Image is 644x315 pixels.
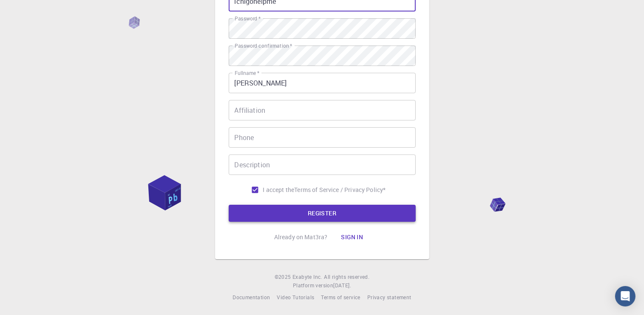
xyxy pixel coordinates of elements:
[233,294,270,301] span: Documentation
[333,281,351,290] a: [DATE].
[235,69,259,77] label: Fullname
[277,294,314,301] span: Video Tutorials
[293,281,333,290] span: Platform version
[367,294,411,301] span: Privacy statement
[324,273,369,281] span: All rights reserved.
[294,186,386,194] a: Terms of Service / Privacy Policy*
[615,286,635,306] div: Open Intercom Messenger
[277,293,314,302] a: Video Tutorials
[334,229,370,246] button: Sign in
[233,293,270,302] a: Documentation
[263,186,295,194] span: I accept the
[292,273,322,281] a: Exabyte Inc.
[275,273,292,281] span: © 2025
[229,205,416,222] button: REGISTER
[235,15,261,22] label: Password
[235,42,292,49] label: Password confirmation
[321,294,360,301] span: Terms of service
[274,233,328,241] p: Already on Mat3ra?
[333,282,351,289] span: [DATE] .
[292,273,322,280] span: Exabyte Inc.
[294,186,386,194] p: Terms of Service / Privacy Policy *
[367,293,411,302] a: Privacy statement
[321,293,360,302] a: Terms of service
